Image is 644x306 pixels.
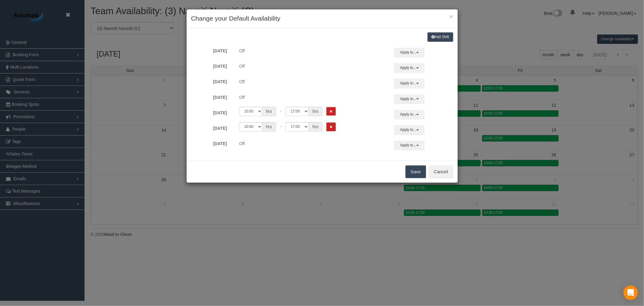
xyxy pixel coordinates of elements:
[394,141,425,150] button: Apply to...
[429,165,453,178] button: Cancel
[239,141,245,146] span: Off
[394,110,425,119] button: Apply to...
[280,124,282,129] span: -
[239,79,245,84] span: Off
[449,13,453,20] button: ×
[213,125,227,131] label: [DATE]
[309,122,322,132] span: hrs
[213,110,227,116] label: [DATE]
[394,94,425,104] button: Apply to...
[213,63,227,69] label: [DATE]
[239,95,245,100] span: Off
[239,48,245,53] span: Off
[187,9,458,183] sui-modal: Change your Default Availability
[394,63,425,73] button: Apply to...
[326,107,336,116] button: Remove Shift
[262,107,276,116] span: hrs
[309,107,322,116] span: hrs
[213,79,227,85] label: [DATE]
[280,109,282,113] span: -
[213,48,227,54] label: [DATE]
[394,48,425,57] button: Apply to...
[394,79,425,88] button: Apply to...
[405,165,426,178] button: Save
[213,141,227,147] label: [DATE]
[623,285,638,300] div: Open Intercom Messenger
[191,14,453,23] h3: Change your Default Availability
[428,32,453,42] button: Add Shift
[213,94,227,100] label: [DATE]
[394,125,425,135] button: Apply to...
[326,122,336,131] button: Remove Shift
[262,122,276,132] span: hrs
[239,64,245,69] span: Off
